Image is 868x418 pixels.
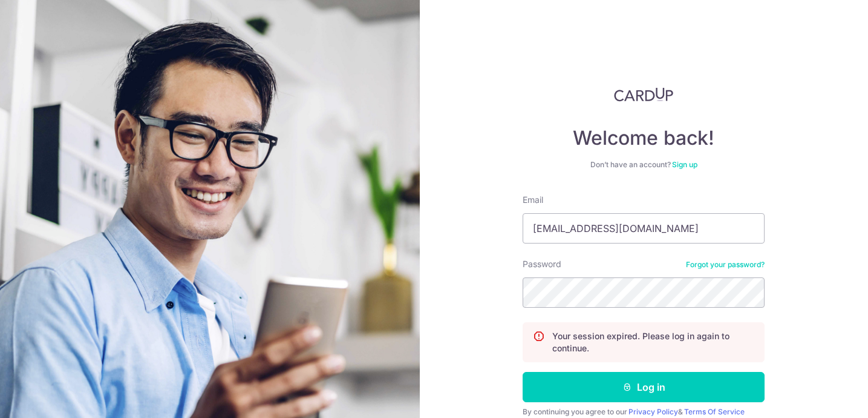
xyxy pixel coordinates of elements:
a: Privacy Policy [628,407,678,416]
div: Don’t have an account? [523,160,765,170]
button: Log in [523,372,765,402]
p: Your session expired. Please log in again to continue. [552,330,754,354]
h4: Welcome back! [523,126,765,150]
a: Sign up [672,160,697,169]
div: By continuing you agree to our & [523,407,765,417]
input: Enter your Email [523,213,765,244]
label: Email [523,194,543,206]
label: Password [523,258,561,270]
a: Terms Of Service [684,407,745,416]
img: CardUp Logo [614,87,673,102]
a: Forgot your password? [686,260,765,270]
